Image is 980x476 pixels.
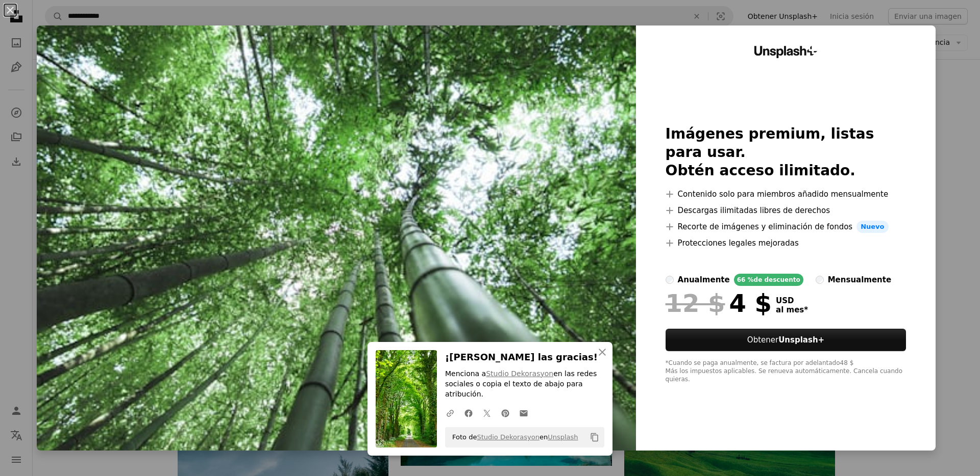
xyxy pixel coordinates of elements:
[666,329,906,351] button: ObtenerUnsplash+
[776,296,808,305] span: USD
[776,305,808,314] span: al mes *
[778,335,824,345] strong: Unsplash+
[666,290,725,316] span: 12 $
[447,429,578,445] span: Foto de en
[478,403,496,423] a: Comparte en Twitter
[666,290,772,316] div: 4 $
[445,350,604,365] h3: ¡[PERSON_NAME] las gracias!
[586,429,603,446] button: Copiar al portapapeles
[459,403,478,423] a: Comparte en Facebook
[666,221,906,233] li: Recorte de imágenes y eliminación de fondos
[666,276,674,284] input: anualmente66 %de descuento
[496,403,514,423] a: Comparte en Pinterest
[666,188,906,200] li: Contenido solo para miembros añadido mensualmente
[486,369,553,378] a: Studio Dekorasyon
[678,274,730,286] div: anualmente
[856,221,888,233] span: Nuevo
[666,359,906,384] div: *Cuando se paga anualmente, se factura por adelantado 48 $ Más los impuestos aplicables. Se renue...
[816,276,824,284] input: mensualmente
[666,204,906,217] li: Descargas ilimitadas libres de derechos
[514,403,533,423] a: Comparte por correo electrónico
[477,433,540,441] a: Studio Dekorasyon
[666,125,906,180] h2: Imágenes premium, listas para usar. Obtén acceso ilimitado.
[734,274,803,286] div: 66 % de descuento
[828,274,891,286] div: mensualmente
[666,237,906,249] li: Protecciones legales mejoradas
[445,369,604,400] p: Menciona a en las redes sociales o copia el texto de abajo para atribución.
[548,433,578,441] a: Unsplash
[37,25,636,451] img: premium_photo-1675006717262-a8f9aed248a3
